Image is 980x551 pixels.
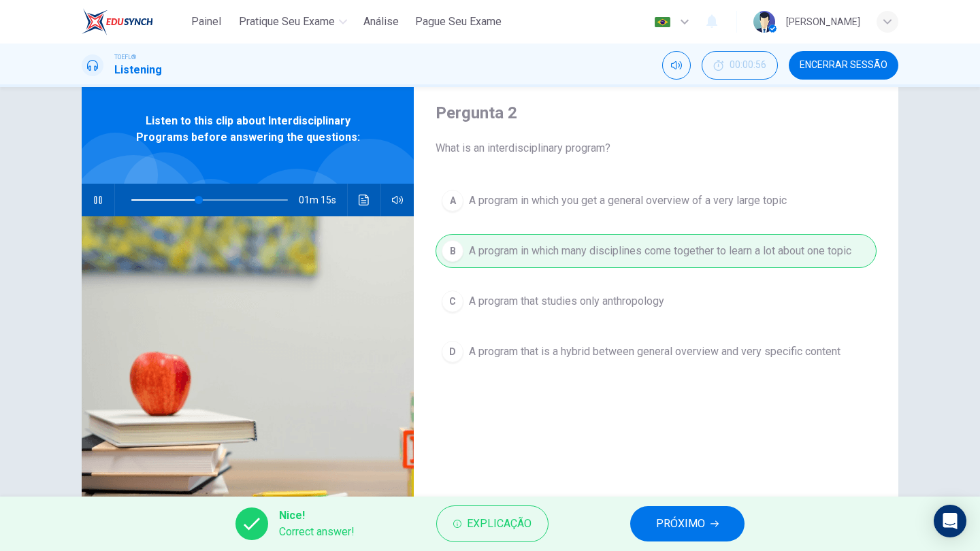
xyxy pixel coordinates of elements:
[467,514,532,533] span: Explicação
[299,184,347,216] span: 01m 15s
[126,113,370,146] span: Listen to this clip about Interdisciplinary Programs before answering the questions:
[82,216,414,548] img: Listen to this clip about Interdisciplinary Programs before answering the questions:
[702,51,778,80] div: Esconder
[279,507,355,524] span: Nice!
[239,14,335,30] span: Pratique seu exame
[654,17,671,27] img: pt
[191,14,221,30] span: Painel
[934,505,966,537] div: Open Intercom Messenger
[436,102,877,124] h4: Pergunta 2
[800,60,887,71] span: Encerrar Sessão
[353,184,375,216] button: Clique para ver a transcrição do áudio
[82,8,153,35] img: EduSynch logo
[184,10,228,34] button: Painel
[436,140,877,156] span: What is an interdisciplinary program?
[279,524,355,540] span: Correct answer!
[662,51,691,80] div: Silenciar
[753,11,775,33] img: Profile picture
[630,506,745,541] button: PRÓXIMO
[656,514,705,533] span: PRÓXIMO
[786,14,860,30] div: [PERSON_NAME]
[114,52,136,62] span: TOEFL®
[436,505,549,542] button: Explicação
[410,10,507,34] button: Pague Seu Exame
[82,8,184,35] a: EduSynch logo
[702,51,778,80] button: 00:00:56
[363,14,399,30] span: Análise
[358,10,404,34] button: Análise
[415,14,502,30] span: Pague Seu Exame
[233,10,353,34] button: Pratique seu exame
[789,51,898,80] button: Encerrar Sessão
[114,62,162,78] h1: Listening
[730,60,766,71] span: 00:00:56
